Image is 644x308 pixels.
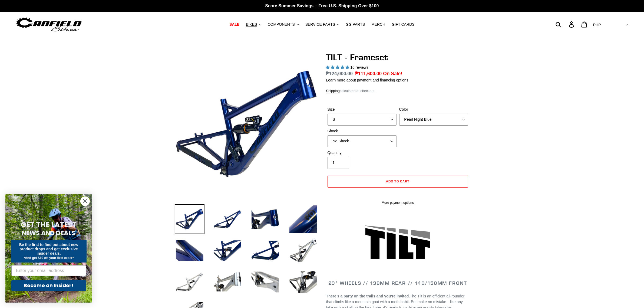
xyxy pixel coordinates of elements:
label: Size [328,107,397,112]
a: More payment options [328,200,468,205]
a: Learn more about payment and financing options [326,78,408,82]
a: GIFT CARDS [389,21,417,28]
span: Add to cart [386,179,409,183]
span: GG PARTS [346,22,365,27]
img: Load image into Gallery viewer, TILT - Frameset [250,267,280,297]
span: 16 reviews [350,65,368,70]
button: SERVICE PARTS [303,21,342,28]
span: 5.00 stars [326,65,351,70]
a: MERCH [369,21,388,28]
img: Load image into Gallery viewer, TILT - Frameset [213,236,242,266]
span: GIFT CARDS [392,22,415,27]
input: Enter your email address [11,265,86,276]
div: calculated at checkout. [326,88,470,94]
span: 29" WHEELS // 138mm REAR // 140/150mm FRONT [328,280,467,286]
img: Load image into Gallery viewer, TILT - Frameset [213,204,242,234]
span: On Sale! [383,70,402,77]
span: BIKES [246,22,257,27]
button: COMPONENTS [265,21,302,28]
img: Load image into Gallery viewer, TILT - Frameset [213,267,242,297]
button: Close dialog [80,196,90,206]
button: Become an Insider! [11,280,86,291]
span: SERVICE PARTS [305,22,335,27]
img: Load image into Gallery viewer, TILT - Frameset [250,236,280,266]
img: Load image into Gallery viewer, TILT - Frameset [288,204,318,234]
a: SALE [227,21,242,28]
img: Canfield Bikes [15,16,82,33]
label: Shock [328,128,397,134]
input: Search [559,18,572,30]
span: MERCH [371,22,385,27]
img: Load image into Gallery viewer, TILT - Frameset [250,204,280,234]
b: There’s a party on the trails and you’re invited. [326,294,410,298]
h1: TILT - Frameset [326,52,470,63]
img: Load image into Gallery viewer, TILT - Frameset [175,236,204,266]
label: Quantity [328,150,397,156]
a: GG PARTS [343,21,368,28]
span: NEWS AND DEALS [22,229,75,237]
s: ₱124,000.00 [326,71,353,76]
button: BIKES [243,21,264,28]
img: Load image into Gallery viewer, TILT - Frameset [288,236,318,266]
button: Add to cart [328,176,468,188]
img: Load image into Gallery viewer, TILT - Frameset [175,204,204,234]
img: Load image into Gallery viewer, TILT - Frameset [288,267,318,297]
span: COMPONENTS [268,22,295,27]
span: Be the first to find out about new product drops and get exclusive insider deals. [19,243,78,255]
label: Color [399,107,468,112]
img: Load image into Gallery viewer, TILT - Frameset [175,267,204,297]
span: ₱111,600.00 [355,71,382,76]
span: SALE [229,22,239,27]
span: GET THE LATEST [21,220,77,230]
a: Shipping [326,89,340,93]
span: *And get $10 off your first order* [24,256,74,260]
